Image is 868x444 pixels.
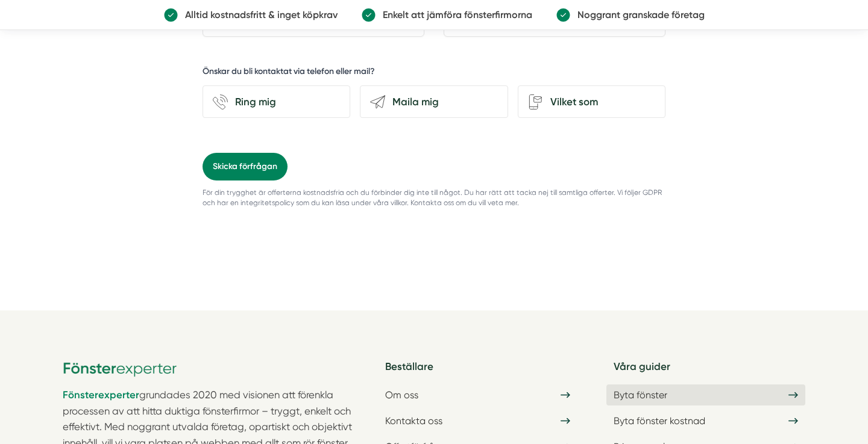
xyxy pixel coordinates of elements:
a: Om oss [378,384,577,405]
a: Fönsterexperter [63,389,139,401]
p: Alltid kostnadsfritt & inget köpkrav [178,7,338,22]
a: Kontakta oss [378,410,577,431]
button: Skicka förfrågan [203,153,288,180]
strong: Fönsterexperter [63,389,139,401]
p: För din trygghet är offerterna kostnadsfria och du förbinder dig inte till något. Du har rätt att... [203,188,665,208]
a: Byta fönster kostnad [606,410,805,431]
img: Fönsterexperter [63,359,177,378]
h5: Önskar du bli kontaktat via telefon eller mail? [203,66,375,81]
h5: Beställare [378,359,577,384]
p: Enkelt att jämföra fönsterfirmorna [376,7,532,22]
h5: Våra guider [606,359,805,384]
a: Byta fönster [606,384,805,405]
p: Noggrant granskade företag [570,7,705,22]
